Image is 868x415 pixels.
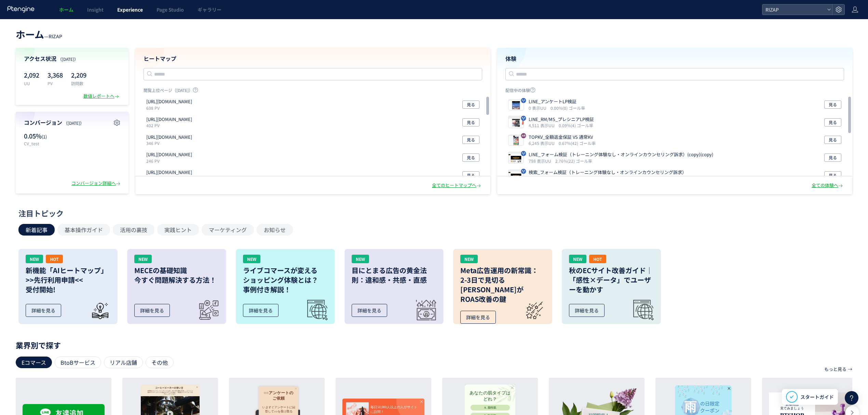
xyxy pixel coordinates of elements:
p: https://lp.rizap.jp/lp/cmlink-241201 [146,151,192,158]
a: NEWHOT新機能「AIヒートマップ」>>先行利用申請<<受付開始!詳細を見る [18,249,118,324]
div: 詳細を見る [352,304,387,317]
button: 見る [824,153,841,162]
a: NEWライブコマースが変えるショッピング体験とは？事例付き解説！詳細を見る [236,249,335,324]
div: 全ての体験へ [812,182,844,189]
i: 842 表示UU [529,176,554,182]
h3: 目にとまる広告の黄金法則：違和感・共感・直感 [352,266,436,285]
h3: Meta広告運用の新常識： 2-3日で見切る[PERSON_NAME]が ROAS改善の鍵 [460,266,545,304]
button: お知らせ [257,224,293,236]
div: NEW [569,255,586,263]
i: 4,511 表示UU [529,122,557,128]
p: CV_test [24,140,69,146]
a: NEWHOT秋のECサイト改善ガイド｜「感性×データ」でユーザーを動かす詳細を見る [562,249,661,324]
span: 見る [467,153,475,162]
i: 798 表示UU [529,158,554,164]
p: 3,368 [48,69,63,80]
p: 638 PV [146,105,195,111]
h4: コンバージョン [24,119,120,126]
p: もっと見る [824,363,846,375]
a: NEWMeta広告運用の新常識：2-3日で見切る[PERSON_NAME]がROAS改善の鍵詳細を見る [453,249,552,324]
span: ホーム [16,27,44,41]
i: 15.32%(129) ゴール率 [555,176,597,182]
p: https://lp.rizap.jp/lp/guarantee-250826/a [146,98,192,105]
i: 6,245 表示UU [529,140,557,146]
div: NEW [352,255,369,263]
span: RIZAP [49,33,62,40]
p: LINE_フォーム検証（トレーニング体験なし・オンラインカウンセリング訴求）(copy)(copy) [529,151,713,158]
span: 見る [467,171,475,179]
p: 配信中の体験 [505,87,844,96]
p: LINE_アンケートLP検証 [529,98,582,105]
span: ギャラリー [198,6,221,13]
i: 0.09%(4) ゴール率 [559,122,593,128]
span: 見る [467,136,475,144]
img: b12726216f904e846f6446a971e2ee381757652932858.jpeg [508,153,524,163]
button: 見る [462,118,479,126]
div: NEW [26,255,43,263]
h3: ライブコマースが変える ショッピング体験とは？ 事例付き解説！ [243,266,328,294]
button: 見る [824,171,841,179]
p: 閲覧上位ページ（[DATE]） [144,87,482,96]
img: c1f974ee7ad31572cd2d433f821ee2b71759139510667.jpeg [508,101,524,110]
i: 0 表示UU [529,105,549,111]
div: 数値レポートへ [83,93,120,99]
button: 新着記事 [18,224,55,236]
p: TOPKV_全額返金保証 VS 通常KV [529,134,593,140]
button: 見る [824,101,841,109]
a: NEW目にとまる広告の黄金法則：違和感・共感・直感詳細を見る [344,249,444,324]
div: リアル店舗 [104,357,143,368]
h4: 体験 [505,55,844,63]
span: Experience [117,6,143,13]
span: ホーム [59,6,73,13]
h4: ヒートマップ [144,55,482,63]
span: （[DATE]） [58,56,78,62]
div: NEW [134,255,152,263]
i: 0.00%(0) ゴール率 [551,105,585,111]
p: 402 PV [146,122,195,128]
p: https://lp.rizap.jp/lp/training-230418 [146,116,192,123]
p: https://lp.rizap.jp/lp/guarantee-250826 [146,169,192,176]
div: 全てのヒートマップへ [432,182,482,189]
span: 見る [829,136,837,144]
span: 見る [829,153,837,162]
p: 346 PV [146,140,195,146]
span: Page Studio [157,6,184,13]
p: → [848,363,852,375]
div: NEW [243,255,260,263]
img: d09c5364f3dd47d67b9053fff4ccfd591756457247920.jpeg [508,118,524,128]
img: b12726216f904e846f6446a971e2ee381757652323888.jpeg [508,171,524,181]
button: 活用の裏技 [113,224,154,236]
i: 2.76%(22) ゴール率 [555,158,592,164]
span: スタートガイド [800,393,834,401]
div: HOT [589,255,606,263]
p: 訪問数 [71,80,86,86]
div: 詳細を見る [569,304,605,317]
a: NEWMECEの基礎知識今すぐ問題解決する方法！詳細を見る [127,249,226,324]
div: その他 [146,357,174,368]
p: 業界別で探す [16,343,852,347]
div: BtoBサービス [55,357,101,368]
div: 注目トピック [18,208,846,218]
img: 23f492a1b5de49e1743d904b4a69aca91756356061153.jpeg [508,136,524,145]
button: 見る [824,136,841,144]
button: 見る [462,136,479,144]
p: LINE_RM/MS_プレシニアLP検証 [529,116,594,123]
div: コンバージョン詳細へ [71,180,122,187]
button: 見る [824,118,841,126]
span: 見る [829,171,837,179]
span: Insight [87,6,104,13]
span: 見る [829,101,837,109]
p: 検索_フォーム検証（トレーニング体験なし・オンラインカウンセリング訴求） [529,169,687,176]
h4: アクセス状況 [24,55,120,63]
div: 詳細を見る [26,304,61,317]
div: 詳細を見る [243,304,279,317]
div: 詳細を見る [134,304,170,317]
div: Eコマース [16,357,52,368]
button: マーケティング [202,224,254,236]
p: UU [24,80,39,86]
p: 0.05% [24,132,69,140]
button: 基本操作ガイド [57,224,110,236]
p: 2,092 [24,69,39,80]
h3: MECEの基礎知識 今すぐ問題解決する方法！ [134,266,219,285]
i: 0.67%(42) ゴール率 [559,140,596,146]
